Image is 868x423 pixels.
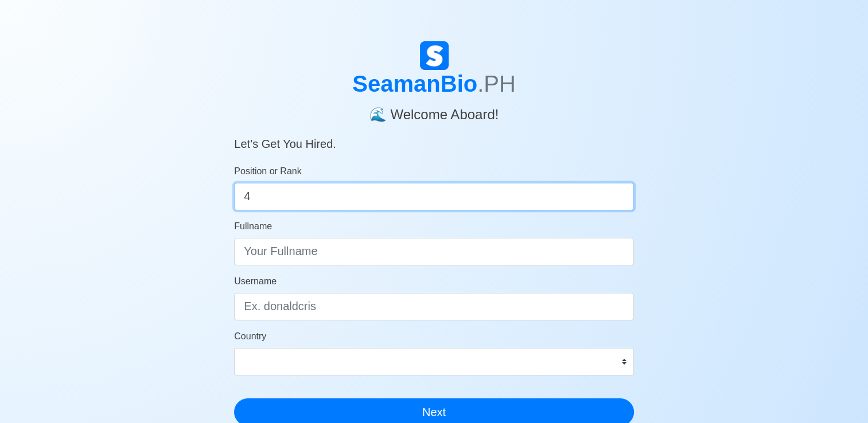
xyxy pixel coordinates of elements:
[234,183,634,210] input: ex. 2nd Officer w/Master License
[420,41,449,70] img: Logo
[477,71,516,96] span: .PH
[234,276,277,286] span: Username
[234,97,634,123] h4: 🌊 Welcome Aboard!
[234,166,301,176] span: Position or Rank
[234,221,272,231] span: Fullname
[234,123,634,151] h5: Let’s Get You Hired.
[234,293,634,320] input: Ex. donaldcris
[234,70,634,97] h1: SeamanBio
[234,238,634,265] input: Your Fullname
[234,330,266,343] label: Country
